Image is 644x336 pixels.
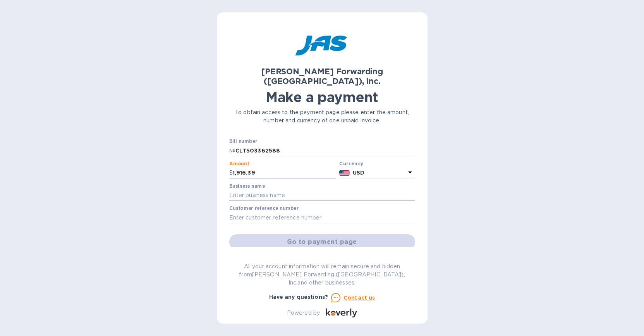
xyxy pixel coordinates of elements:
[229,108,415,125] p: To obtain access to the payment page please enter the amount, number and currency of one unpaid i...
[229,147,235,155] p: №
[261,67,383,86] b: [PERSON_NAME] Forwarding ([GEOGRAPHIC_DATA]), Inc.
[287,309,320,317] p: Powered by
[353,170,364,176] b: USD
[229,139,257,144] label: Bill number
[343,295,375,301] u: Contact us
[229,206,299,211] label: Customer reference number
[229,89,415,105] h1: Make a payment
[229,184,265,189] label: Business name
[269,294,328,300] b: Have any questions?
[235,145,415,156] input: Enter bill number
[339,170,350,176] img: USD
[339,161,363,166] b: Currency
[229,212,415,223] input: Enter customer reference number
[233,167,337,179] input: 0.00
[229,161,249,166] label: Amount
[229,169,233,177] p: $
[229,262,415,287] p: All your account information will remain secure and hidden from [PERSON_NAME] Forwarding ([GEOGRA...
[229,190,415,201] input: Enter business name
